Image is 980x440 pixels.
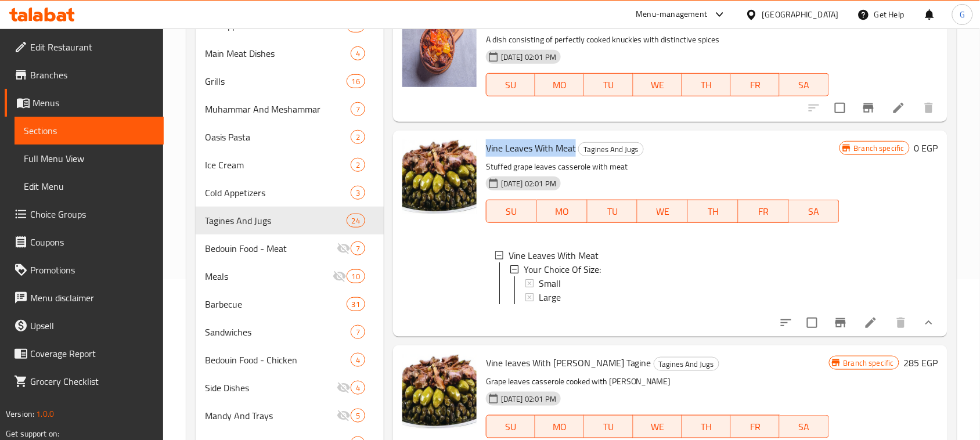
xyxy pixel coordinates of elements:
[337,241,351,255] svg: Inactive section
[688,200,738,223] button: TH
[351,409,365,423] div: items
[731,415,780,438] button: FR
[496,178,561,189] span: [DATE] 02:01 PM
[960,8,965,21] span: G
[638,419,678,435] span: WE
[30,68,154,82] span: Branches
[682,73,731,96] button: TH
[196,151,384,179] div: Ice Cream2
[196,235,384,262] div: Bedouin Food - Meat7
[351,327,365,338] span: 7
[205,158,351,172] span: Ice Cream
[351,355,365,366] span: 4
[333,269,347,283] svg: Inactive section
[196,318,384,346] div: Sandwiches7
[351,132,365,143] span: 2
[30,374,154,388] span: Grocery Checklist
[5,367,164,395] a: Grocery Checklist
[196,39,384,67] div: Main Meat Dishes4
[351,46,365,60] div: items
[887,309,915,337] button: delete
[693,203,734,220] span: TH
[30,40,154,54] span: Edit Restaurant
[589,77,628,93] span: TU
[914,140,938,156] h6: 0 EGP
[539,290,561,304] span: Large
[351,130,365,144] div: items
[24,152,154,165] span: Full Menu View
[347,215,365,226] span: 24
[205,46,351,60] div: Main Meat Dishes
[486,160,840,174] p: Stuffed grape leaves casserole with meat
[537,200,588,223] button: MO
[736,419,775,435] span: FR
[347,299,365,310] span: 31
[828,96,852,120] span: Select to update
[196,207,384,235] div: Tagines And Jugs24
[205,409,337,423] span: Mandy And Trays
[772,309,800,337] button: sort-choices
[205,297,346,311] span: Barbecue
[351,104,365,115] span: 7
[205,353,351,367] span: Bedouin Food - Chicken
[30,263,154,277] span: Promotions
[402,355,477,429] img: Vine leaves With Akkawi Tagine
[486,33,829,47] p: A dish consisting of perfectly cooked knuckles with distinctive spices
[849,143,909,154] span: Branch specific
[5,256,164,284] a: Promotions
[205,102,351,116] span: Muhammar And Meshammar
[196,402,384,430] div: Mandy And Trays5
[205,186,351,200] span: Cold Appetizers
[579,143,643,156] span: Tagines And Jugs
[592,203,633,220] span: TU
[654,358,719,371] span: Tagines And Jugs
[486,354,651,372] span: Vine leaves With [PERSON_NAME] Tagine
[205,214,346,228] span: Tagines And Jugs
[30,207,154,221] span: Choice Groups
[855,94,882,122] button: Branch-specific-item
[351,241,365,255] div: items
[509,248,599,262] span: Vine Leaves With Meat
[347,297,365,311] div: items
[762,8,839,21] div: [GEOGRAPHIC_DATA]
[351,158,365,172] div: items
[351,325,365,339] div: items
[347,76,365,87] span: 16
[486,73,535,96] button: SU
[351,353,365,367] div: items
[784,77,824,93] span: SA
[540,77,579,93] span: MO
[15,145,164,172] a: Full Menu View
[5,284,164,312] a: Menu disclaimer
[205,130,351,144] span: Oasis Pasta
[351,160,365,171] span: 2
[5,340,164,367] a: Coverage Report
[351,187,365,199] span: 3
[491,203,532,220] span: SU
[636,8,708,21] div: Menu-management
[731,73,780,96] button: FR
[743,203,784,220] span: FR
[196,179,384,207] div: Cold Appetizers3
[24,124,154,138] span: Sections
[347,74,365,88] div: items
[196,95,384,123] div: Muhammar And Meshammar7
[738,200,789,223] button: FR
[351,243,365,254] span: 7
[347,214,365,228] div: items
[904,355,938,371] h6: 285 EGP
[402,13,477,87] img: Trotters Tagine
[351,381,365,395] div: items
[205,74,346,88] span: Grills
[633,73,682,96] button: WE
[827,309,855,337] button: Branch-specific-item
[5,61,164,89] a: Branches
[638,77,678,93] span: WE
[736,77,775,93] span: FR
